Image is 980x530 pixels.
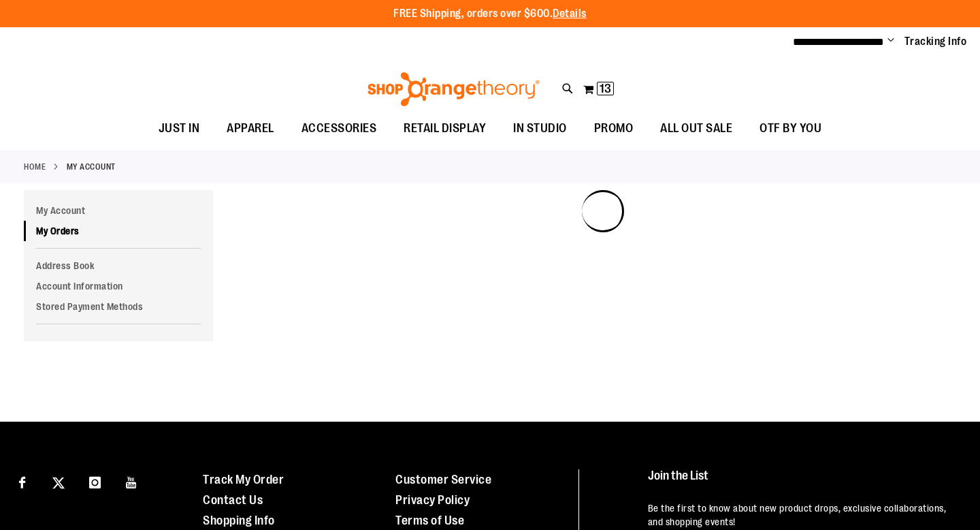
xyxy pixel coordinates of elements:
[404,113,486,144] span: RETAIL DISPLAY
[553,7,587,20] a: Details
[24,161,46,173] a: Home
[395,514,464,527] a: Terms of Use
[159,113,200,144] span: JUST IN
[365,72,542,106] img: Shop Orangetheory
[660,113,732,144] span: ALL OUT SALE
[203,493,263,507] a: Contact Us
[600,82,611,95] span: 13
[67,161,116,173] strong: My Account
[83,469,107,493] a: Visit our Instagram page
[904,34,967,49] a: Tracking Info
[594,113,634,144] span: PROMO
[648,501,954,529] p: Be the first to know about new product drops, exclusive collaborations, and shopping events!
[393,6,587,22] p: FREE Shipping, orders over $600.
[120,469,144,493] a: Visit our Youtube page
[227,113,274,144] span: APPAREL
[887,35,894,48] button: Account menu
[395,473,491,486] a: Customer Service
[648,469,954,495] h4: Join the List
[203,473,284,486] a: Track My Order
[513,113,567,144] span: IN STUDIO
[47,469,71,493] a: Visit our X page
[24,296,213,317] a: Stored Payment Methods
[24,221,213,241] a: My Orders
[203,514,275,527] a: Shopping Info
[759,113,821,144] span: OTF BY YOU
[24,200,213,221] a: My Account
[24,276,213,296] a: Account Information
[52,477,65,489] img: Twitter
[301,113,377,144] span: ACCESSORIES
[395,493,470,507] a: Privacy Policy
[24,255,213,276] a: Address Book
[10,469,34,493] a: Visit our Facebook page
